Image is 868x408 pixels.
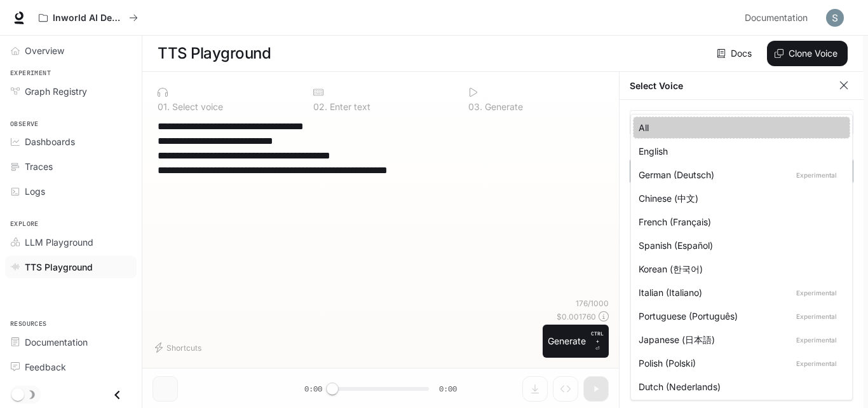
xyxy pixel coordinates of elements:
p: Experimental [794,169,839,181]
p: Experimental [794,334,839,346]
div: English [639,144,839,158]
p: Experimental [794,287,839,299]
div: Portuguese (Português) [639,309,839,323]
div: French (Français) [639,215,839,229]
div: Italian (Italiano) [639,286,839,299]
div: Dutch (Nederlands) [639,380,839,393]
div: Spanish (Español) [639,239,839,252]
div: Polish (Polski) [639,356,839,370]
div: Korean (한국어) [639,262,839,276]
div: Chinese (中文) [639,192,839,205]
div: German (Deutsch) [639,168,839,181]
div: Japanese (日本語) [639,333,839,346]
p: Experimental [794,311,839,322]
p: Experimental [794,358,839,369]
div: All [639,121,839,134]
